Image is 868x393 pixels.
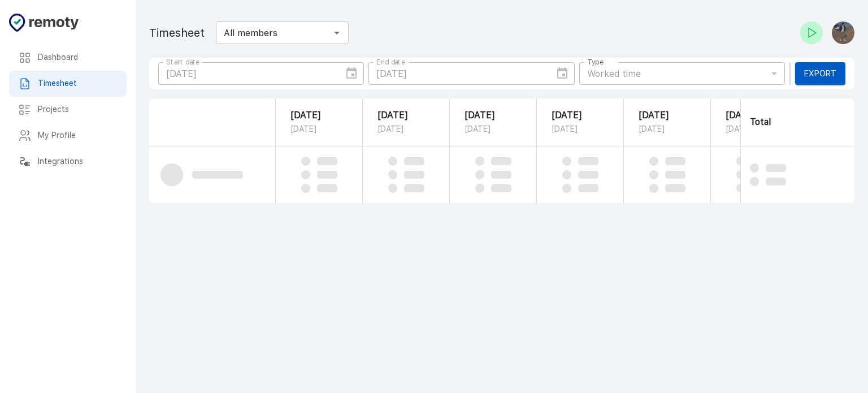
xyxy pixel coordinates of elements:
label: Start date [166,57,199,67]
h6: Dashboard [38,51,118,64]
div: Timesheet [9,71,127,97]
h6: Integrations [38,156,118,168]
p: [DATE] [726,109,783,122]
button: Check-in [800,21,823,44]
p: [DATE] [726,122,783,136]
h1: Timesheet [149,24,205,42]
h6: Projects [38,103,118,116]
p: [DATE] [639,109,696,122]
p: [DATE] [377,122,435,136]
div: Integrations [9,149,127,175]
p: [DATE] [290,109,348,122]
div: Projects [9,97,127,123]
p: [DATE] [465,122,522,136]
p: [DATE] [465,109,522,122]
label: End date [376,57,405,67]
input: mm/dd/yyyy [368,62,546,85]
div: My Profile [9,123,127,149]
p: [DATE] [639,122,696,136]
p: [DATE] [552,109,609,122]
p: [DATE] [377,109,435,122]
h6: My Profile [38,129,118,142]
img: Abdul Moeez [832,21,854,44]
button: Abdul Moeez [827,17,854,49]
p: [DATE] [552,122,609,136]
div: Worked time [579,62,785,85]
p: [DATE] [290,122,348,136]
button: Export [795,62,845,85]
button: Open [329,25,345,41]
h6: Timesheet [38,77,118,90]
label: Type [587,57,604,67]
div: Dashboard [9,45,127,71]
input: mm/dd/yyyy [158,62,336,85]
p: Total [750,115,845,129]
